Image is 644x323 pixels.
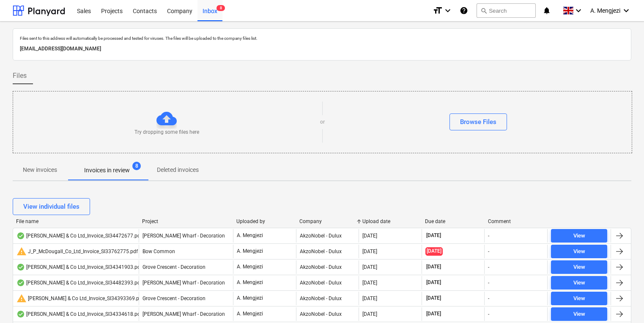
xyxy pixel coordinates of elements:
[480,7,487,14] span: search
[23,166,57,174] p: New invoices
[488,218,544,224] div: Comment
[20,44,624,53] p: [EMAIL_ADDRESS][DOMAIN_NAME]
[460,6,468,16] i: Knowledge base
[551,245,607,258] button: View
[237,248,263,255] p: A. Mengjezi
[425,279,442,286] span: [DATE]
[551,307,607,321] button: View
[573,294,585,304] div: View
[573,231,585,241] div: View
[488,248,489,254] div: -
[551,292,607,305] button: View
[362,248,377,254] div: [DATE]
[488,311,489,317] div: -
[296,307,359,321] div: AkzoNobel - Dulux
[236,218,293,224] div: Uploaded by
[23,201,79,212] div: View individual files
[16,293,144,304] div: [PERSON_NAME] & Co Ltd_Invoice_SI34393369.pdf
[488,295,489,301] div: -
[296,229,359,243] div: AkzoNobel - Dulux
[84,166,130,175] p: Invoices in review
[362,295,377,301] div: [DATE]
[143,233,225,239] span: Montgomery's Wharf - Decoration
[362,264,377,270] div: [DATE]
[13,71,27,81] span: Files
[296,292,359,305] div: AkzoNobel - Dulux
[16,279,142,286] div: [PERSON_NAME] & Co Ltd_Invoice_SI34482393.pdf
[143,295,206,301] span: Grove Crescent - Decoration
[362,280,377,286] div: [DATE]
[143,280,225,286] span: Montgomery's Wharf - Decoration
[425,263,442,271] span: [DATE]
[16,246,27,257] span: warning
[296,245,359,258] div: AkzoNobel - Dulux
[16,311,142,317] div: [PERSON_NAME] & Co Ltd_Invoice_SI34334618.pdf
[602,282,644,323] iframe: Chat Widget
[362,233,377,239] div: [DATE]
[573,6,584,16] i: keyboard_arrow_down
[621,6,631,16] i: keyboard_arrow_down
[142,218,230,224] div: Project
[237,279,263,286] p: A. Mengjezi
[425,310,442,317] span: [DATE]
[590,7,620,14] span: A. Mengjezi
[143,311,225,317] span: Montgomery's Wharf - Decoration
[460,116,496,127] div: Browse Files
[16,279,25,286] div: OCR finished
[157,166,199,174] p: Deleted invoices
[143,264,206,270] span: Grove Crescent - Decoration
[551,276,607,290] button: View
[16,264,142,271] div: [PERSON_NAME] & Co Ltd_Invoice_SI34341903.pdf
[362,311,377,317] div: [DATE]
[134,129,199,136] p: Try dropping some files here
[16,218,135,224] div: File name
[16,246,138,257] div: J_P_McDougall_Co_Ltd_Invoice_SI33762775.pdf
[296,260,359,274] div: AkzoNobel - Dulux
[16,232,25,239] div: OCR finished
[216,5,225,11] span: 8
[132,162,141,170] span: 8
[237,310,263,317] p: A. Mengjezi
[543,6,551,16] i: notifications
[573,278,585,288] div: View
[237,295,263,302] p: A. Mengjezi
[573,247,585,257] div: View
[551,260,607,274] button: View
[443,6,453,16] i: keyboard_arrow_down
[296,276,359,290] div: AkzoNobel - Dulux
[573,309,585,319] div: View
[477,3,536,18] button: Search
[425,218,481,224] div: Due date
[320,119,325,126] p: or
[488,280,489,286] div: -
[13,198,90,215] button: View individual files
[449,113,507,130] button: Browse Files
[425,247,443,255] span: [DATE]
[299,218,356,224] div: Company
[20,36,624,41] p: Files sent to this address will automatically be processed and tested for viruses. The files will...
[433,6,443,16] i: format_size
[573,262,585,272] div: View
[16,293,27,304] span: warning
[16,311,25,317] div: OCR finished
[13,91,632,153] div: Try dropping some files hereorBrowse Files
[425,295,442,302] span: [DATE]
[362,218,419,224] div: Upload date
[143,248,175,254] span: Bow Common
[551,229,607,243] button: View
[425,232,442,239] span: [DATE]
[488,233,489,239] div: -
[488,264,489,270] div: -
[16,264,25,271] div: OCR finished
[237,263,263,271] p: A. Mengjezi
[16,232,142,239] div: [PERSON_NAME] & Co Ltd_Invoice_SI34472677.pdf
[237,232,263,239] p: A. Mengjezi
